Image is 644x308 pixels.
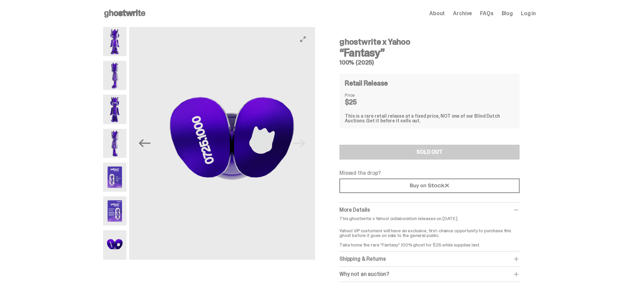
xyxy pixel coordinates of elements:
button: View full-screen [299,35,307,43]
h4: Retail Release [345,80,388,87]
img: Yahoo-HG---6.png [103,196,126,226]
h3: “Fantasy” [339,47,520,58]
dd: $25 [345,99,379,105]
span: Get it before it sells out. [366,118,421,124]
img: Yahoo-HG---4.png [103,129,126,158]
h4: ghostwrite x Yahoo [339,38,520,46]
div: SOLD OUT [416,149,443,155]
button: SOLD OUT [339,145,520,160]
a: Blog [502,11,513,16]
a: FAQs [480,11,493,16]
img: Yahoo-HG---2.png [103,61,126,90]
span: More Details [339,206,370,213]
div: This is a rare retail release at a fixed price, NOT one of our Blind Dutch Auctions. [345,114,514,123]
p: Missed the drop? [339,170,520,176]
div: Why not an auction? [339,271,520,278]
img: Yahoo-HG---1.png [103,27,126,56]
a: About [429,11,445,16]
img: Yahoo-HG---7.png [139,27,325,260]
p: Yahoo! VIP customers will have an exclusive, first-chance opportunity to purchase this ghost befo... [339,223,520,247]
a: Archive [453,11,472,16]
button: Previous [137,136,152,151]
a: Log in [521,11,536,16]
dt: Price [345,93,379,97]
p: This ghostwrite x Yahoo! collaboration releases on [DATE]. [339,216,520,221]
h5: 100% (2025) [339,60,520,66]
img: Yahoo-HG---5.png [103,163,126,192]
img: Yahoo-HG---7.png [103,230,126,259]
div: Shipping & Returns [339,256,520,262]
img: Yahoo-HG---3.png [103,95,126,124]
